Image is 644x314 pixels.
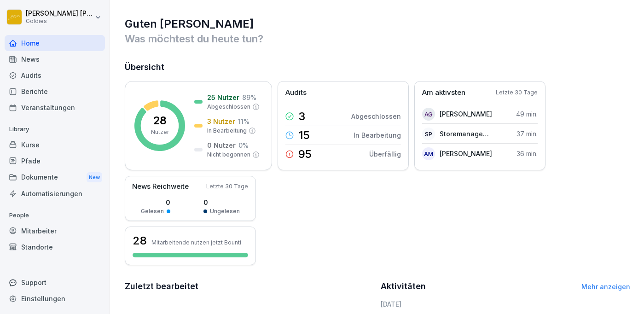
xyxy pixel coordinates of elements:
a: Mitarbeiter [5,223,105,239]
p: People [5,208,105,223]
p: News Reichweite [132,181,189,192]
p: Abgeschlossen [351,111,401,121]
p: 15 [298,130,310,141]
div: SP [422,128,435,140]
a: Kurse [5,137,105,153]
p: 95 [298,149,312,160]
p: 37 min. [516,129,538,139]
p: 3 [298,111,305,122]
div: Dokumente [5,169,105,186]
p: Mitarbeitende nutzen jetzt Bounti [151,239,241,246]
p: 49 min. [516,109,538,119]
p: Storemanagement [GEOGRAPHIC_DATA] [440,129,493,139]
p: 28 [153,115,167,126]
div: New [87,172,102,183]
p: Am aktivsten [422,87,465,98]
p: Ungelesen [210,207,240,215]
p: 0 % [238,140,249,150]
p: In Bearbeitung [354,130,401,140]
p: [PERSON_NAME] [440,149,492,158]
a: Home [5,35,105,51]
div: Support [5,274,105,291]
a: Berichte [5,83,105,99]
a: Pfade [5,153,105,169]
a: Einstellungen [5,291,105,307]
p: Letzte 30 Tage [206,182,248,191]
a: Mehr anzeigen [581,283,630,291]
p: Letzte 30 Tage [496,88,538,97]
p: Nutzer [151,128,169,136]
h6: [DATE] [381,299,630,309]
p: Abgeschlossen [207,103,250,111]
a: Audits [5,67,105,83]
p: Gelesen [141,207,164,215]
h2: Aktivitäten [381,280,426,293]
div: AM [422,147,435,160]
p: 25 Nutzer [207,93,239,102]
h1: Guten [PERSON_NAME] [125,17,630,31]
a: DokumenteNew [5,169,105,186]
p: Nicht begonnen [207,151,250,159]
p: In Bearbeitung [207,127,247,135]
div: AG [422,108,435,121]
p: [PERSON_NAME] [PERSON_NAME] [26,10,93,17]
p: 3 Nutzer [207,116,235,126]
p: Library [5,122,105,137]
p: Überfällig [369,149,401,159]
h2: Übersicht [125,61,630,74]
a: News [5,51,105,67]
a: Automatisierungen [5,186,105,202]
p: [PERSON_NAME] [440,109,492,119]
p: Audits [285,87,307,98]
p: Goldies [26,18,93,24]
p: 0 [203,198,240,207]
h3: 28 [133,233,147,249]
p: Was möchtest du heute tun? [125,31,630,46]
h2: Zuletzt bearbeitet [125,280,374,293]
p: 0 Nutzer [207,140,236,150]
p: 0 [141,198,170,207]
p: 36 min. [516,149,538,158]
a: Veranstaltungen [5,99,105,116]
p: 11 % [238,116,249,126]
p: 89 % [242,93,256,102]
a: Standorte [5,239,105,255]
